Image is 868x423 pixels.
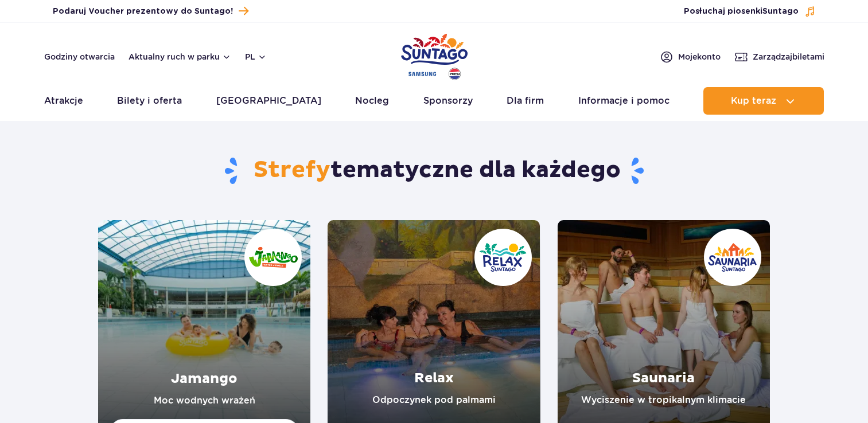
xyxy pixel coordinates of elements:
[703,87,824,115] button: Kup teraz
[507,87,544,115] a: Dla firm
[254,156,330,185] span: Strefy
[578,87,670,115] a: Informacje i pomoc
[684,6,799,17] span: Posłuchaj piosenki
[53,3,248,19] a: Podaruj Voucher prezentowy do Suntago!
[762,7,799,15] span: Suntago
[53,6,233,17] span: Podaruj Voucher prezentowy do Suntago!
[129,52,231,61] button: Aktualny ruch w parku
[423,87,473,115] a: Sponsorzy
[44,87,83,115] a: Atrakcje
[753,51,824,62] span: Zarządzaj biletami
[44,51,115,62] a: Godziny otwarcia
[734,50,824,64] a: Zarządzajbiletami
[684,6,816,17] button: Posłuchaj piosenkiSuntago
[117,87,182,115] a: Bilety i oferta
[355,87,389,115] a: Nocleg
[98,156,770,186] h1: tematyczne dla każdego
[245,51,267,62] button: pl
[731,96,776,106] span: Kup teraz
[216,87,321,115] a: [GEOGRAPHIC_DATA]
[660,50,721,64] a: Mojekonto
[401,29,468,81] a: Park of Poland
[678,51,721,62] span: Moje konto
